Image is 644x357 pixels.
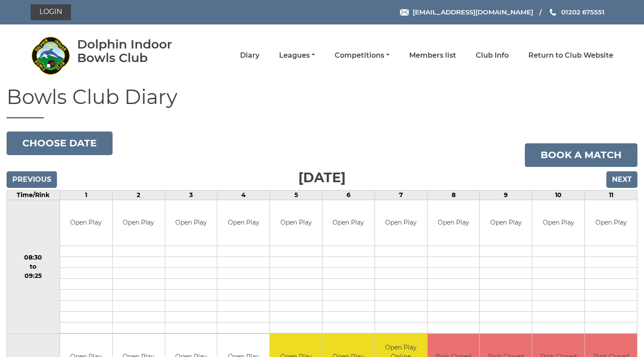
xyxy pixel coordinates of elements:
h1: Bowls Club Diary [7,86,637,118]
td: Open Play [217,200,269,246]
img: Phone us [550,9,556,16]
a: Return to Club Website [528,51,613,60]
td: Open Play [375,200,427,246]
div: Dolphin Indoor Bowls Club [77,38,198,65]
td: 1 [60,190,112,200]
button: Choose date [7,132,113,155]
td: 3 [165,190,217,200]
span: [EMAIL_ADDRESS][DOMAIN_NAME] [413,8,533,16]
td: Open Play [270,200,322,246]
a: Book a match [525,143,637,167]
td: 5 [270,190,322,200]
td: Time/Rink [7,190,60,200]
td: 2 [112,190,165,200]
a: Email [EMAIL_ADDRESS][DOMAIN_NAME] [400,7,533,17]
td: 08:30 to 09:25 [7,200,60,334]
td: Open Play [113,200,165,246]
a: Leagues [279,51,315,60]
td: Open Play [585,200,637,246]
img: Dolphin Indoor Bowls Club [31,36,70,75]
td: Open Play [480,200,532,246]
td: Open Play [165,200,217,246]
input: Previous [7,171,57,188]
td: 4 [217,190,270,200]
td: 9 [480,190,532,200]
a: Phone us 01202 675551 [548,7,605,17]
td: 10 [532,190,585,200]
a: Diary [240,51,259,60]
td: Open Play [532,200,584,246]
a: Login [31,4,71,20]
td: 6 [322,190,375,200]
a: Club Info [476,51,509,60]
a: Competitions [335,51,389,60]
td: 11 [585,190,637,200]
td: 7 [375,190,427,200]
td: Open Play [428,200,480,246]
td: Open Play [60,200,112,246]
input: Next [606,171,637,188]
a: Members list [409,51,456,60]
td: 8 [427,190,480,200]
td: Open Play [322,200,375,246]
span: 01202 675551 [561,8,605,16]
img: Email [400,9,409,16]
